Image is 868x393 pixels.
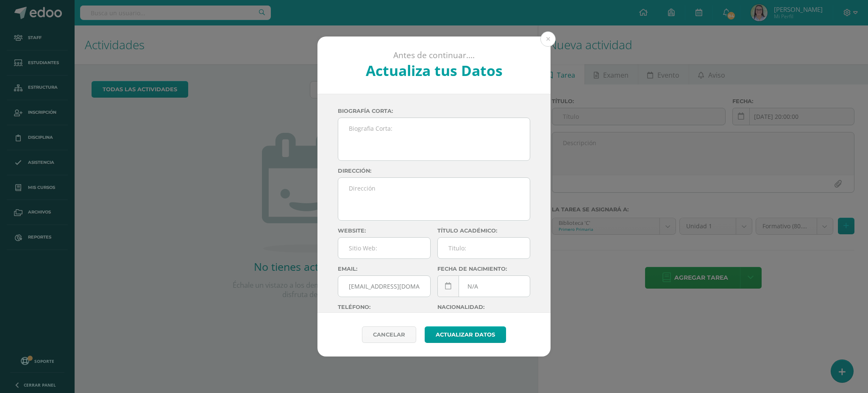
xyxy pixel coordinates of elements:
[437,227,530,234] label: Título académico:
[340,61,528,80] h2: Actualiza tus Datos
[338,227,431,234] label: Website:
[362,326,416,343] a: Cancelar
[338,168,530,174] label: Dirección:
[338,266,431,272] label: Email:
[438,238,530,258] input: Titulo:
[338,238,430,258] input: Sitio Web:
[437,266,530,272] label: Fecha de nacimiento:
[338,108,530,114] label: Biografía corta:
[437,304,530,310] label: Nacionalidad:
[338,304,431,310] label: Teléfono:
[340,50,528,61] p: Antes de continuar....
[425,326,506,343] button: Actualizar datos
[338,276,430,297] input: Correo Electronico:
[438,276,530,297] input: Fecha de Nacimiento:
